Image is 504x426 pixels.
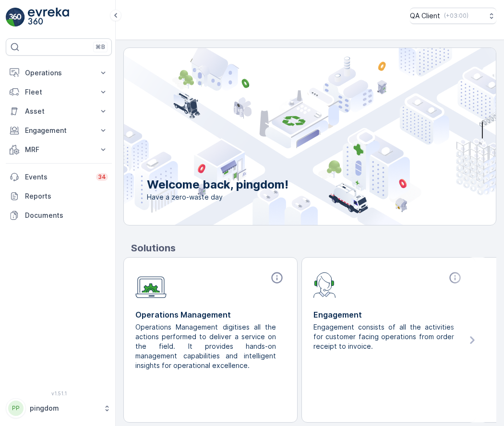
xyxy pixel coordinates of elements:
a: Events34 [6,167,112,187]
button: MRF [6,140,112,159]
span: Have a zero-waste day [147,192,288,202]
button: PPpingdom [6,398,112,418]
p: Engagement consists of all the activities for customer facing operations from order receipt to in... [313,322,456,351]
button: QA Client(+03:00) [410,8,496,24]
p: Operations Management digitises all the actions performed to deliver a service on the field. It p... [135,322,278,370]
p: pingdom [30,403,98,413]
button: Operations [6,63,112,83]
button: Engagement [6,121,112,140]
p: Fleet [25,87,93,97]
p: Operations Management [135,309,286,320]
p: Engagement [313,309,464,320]
p: Welcome back, pingdom! [147,177,288,192]
img: logo_light-DOdMpM7g.png [28,8,69,27]
img: module-icon [313,271,336,298]
a: Documents [6,206,112,225]
img: city illustration [81,48,496,225]
button: Fleet [6,83,112,102]
img: module-icon [135,271,167,298]
button: Asset [6,102,112,121]
p: Asset [25,106,93,116]
p: 34 [98,173,106,181]
p: Reports [25,191,108,201]
p: Solutions [131,241,496,255]
p: QA Client [410,11,440,21]
img: logo [6,8,25,27]
div: PP [8,401,24,416]
p: Documents [25,211,108,220]
span: v 1.51.1 [6,390,112,396]
p: MRF [25,145,93,154]
p: ( +03:00 ) [444,12,468,20]
p: Engagement [25,126,93,135]
p: Operations [25,68,93,78]
p: ⌘B [96,43,105,51]
p: Events [25,172,90,182]
a: Reports [6,187,112,206]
